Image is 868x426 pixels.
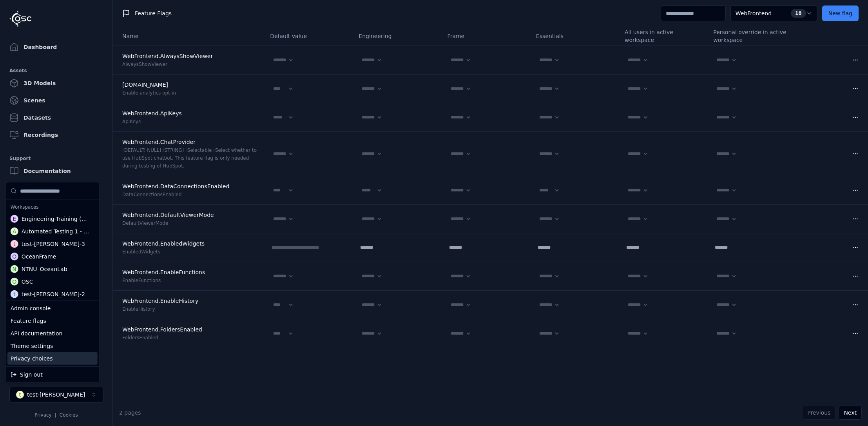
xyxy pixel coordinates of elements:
div: Feature flags [7,315,98,327]
div: Workspaces [7,202,98,213]
div: t [11,290,18,298]
div: OceanFrame [22,253,56,260]
div: Engineering-Training (SSO Staging) [22,215,90,223]
div: Admin console [7,302,98,315]
div: Privacy choices [7,352,98,365]
div: Suggestions [6,367,99,382]
div: Suggestions [6,300,99,366]
div: O [11,278,18,286]
div: NTNU_OceanLab [22,265,67,273]
div: OSC [22,278,33,286]
div: Sign out [7,368,98,381]
div: O [11,253,18,260]
div: test-[PERSON_NAME]-3 [22,240,85,248]
div: API documentation [7,327,98,340]
div: Suggestions [6,182,99,300]
div: test-[PERSON_NAME]-2 [22,290,85,298]
div: N [11,265,18,273]
div: Automated Testing 1 - Playwright [22,228,90,235]
div: E [11,215,18,223]
div: t [11,240,18,248]
div: A [11,228,18,235]
div: Theme settings [7,340,98,352]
